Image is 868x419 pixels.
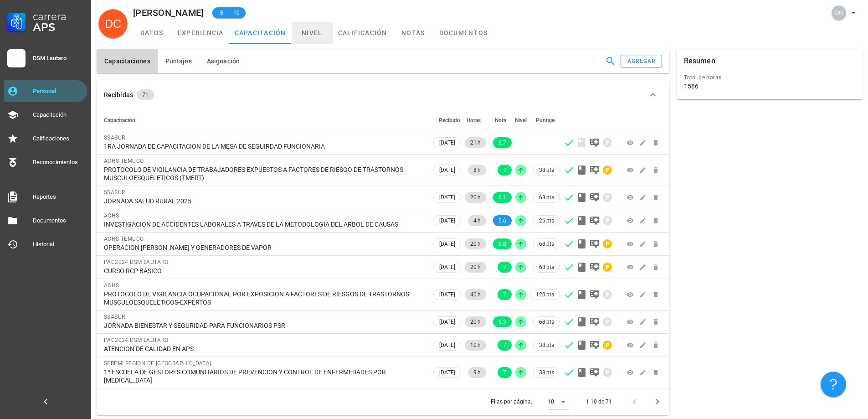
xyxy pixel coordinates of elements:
a: documentos [434,22,493,44]
span: 6.8 [498,238,506,249]
span: [DATE] [439,317,455,327]
span: 7 [503,340,506,351]
div: APS [33,22,84,33]
button: Asignación [199,49,247,73]
div: PROTOCOLO DE VIGILANCIA OCUPACIONAL POR EXPOSICION A FACTORES DE RIESGOS DE TRASTORNOS MUSCULOESQ... [104,290,424,306]
span: 71 [142,89,149,100]
span: 7 [503,165,506,176]
span: 21 h [470,137,481,148]
div: 10 [548,398,554,406]
span: [DATE] [439,216,455,226]
div: Resumen [684,49,715,73]
span: 7 [503,262,506,273]
span: Asignación [206,57,240,65]
span: [DATE] [439,165,455,175]
span: SSASUR [104,314,125,320]
span: [DATE] [439,138,455,148]
div: 1-10 de 71 [586,398,612,406]
span: 68 pts [539,239,554,248]
span: 6.3 [498,316,506,327]
span: Puntajes [165,57,192,65]
a: experiencia [172,22,229,44]
div: Reportes [33,193,84,201]
div: Calificaciones [33,135,84,142]
span: [DATE] [439,192,455,202]
span: 38 pts [539,368,554,377]
button: agregar [621,55,662,67]
th: Nota [488,109,514,131]
span: 38 pts [539,341,554,350]
span: Nivel [515,117,527,124]
div: [PERSON_NAME] [133,8,203,18]
span: ACHS [104,282,119,289]
button: Página siguiente [649,393,666,410]
span: 9 h [473,367,481,378]
div: Total de horas [684,73,855,82]
th: Recibido [431,109,463,131]
a: Calificaciones [4,128,87,150]
span: 68 pts [539,193,554,202]
span: 7 [503,367,506,378]
a: Documentos [4,210,87,232]
div: ATENCION DE CALIDAD EN APS [104,345,424,353]
th: Puntaje [528,109,562,131]
div: agregar [627,58,656,64]
div: Filas por página: [491,388,569,415]
span: 10 h [470,340,481,351]
span: 5.6 [498,215,506,226]
div: Historial [33,241,84,248]
span: Puntaje [536,117,555,124]
span: 68 pts [539,263,554,272]
span: SSASUR [104,134,125,141]
div: Documentos [33,217,84,224]
span: PAC2024 DSM LAUTARO [104,337,169,343]
span: Capacitación [104,117,135,124]
a: Personal [4,80,87,102]
span: 20 h [470,316,481,327]
div: avatar [98,9,128,38]
a: Historial [4,233,87,255]
span: [DATE] [439,367,455,378]
span: 120 pts [536,290,554,299]
div: CURSO RCP BÁSICO [104,267,424,275]
a: Reportes [4,186,87,208]
th: Horas [463,109,488,131]
button: Recibidas 71 [97,80,669,109]
span: ACHS TEMUCO [104,158,144,164]
div: PROTOCOLO DE VIGILANCIA DE TRABAJADORES EXPUESTOS A FACTORES DE RIESGO DE TRASTORNOS MUSCULOESQUE... [104,166,424,182]
div: INVESTIGACION DE ACCIDENTES LABORALES A TRAVES DE LA METODOLOGIA DEL ARBOL DE CAUSAS [104,220,424,228]
span: 8 h [473,165,481,176]
div: 1RA JORNADA DE CAPACITACION DE LA MESA DE SEGUIRDAD FUNCIONARIA [104,142,424,150]
a: nivel [292,22,333,44]
div: 10Filas por página: [548,394,569,409]
span: 20 h [470,238,481,249]
span: 6.7 [498,137,506,148]
span: 10 [233,8,240,17]
span: 4 h [473,215,481,226]
span: 20 h [470,262,481,273]
span: 6.1 [498,192,506,203]
a: datos [131,22,172,44]
a: capacitación [229,22,292,44]
span: 20 h [470,192,481,203]
button: Puntajes [158,49,199,73]
span: Recibido [439,117,460,124]
div: Capacitación [33,111,84,119]
span: B [218,8,225,17]
span: SSASUR [104,189,125,196]
span: 40 h [470,289,481,300]
th: Capacitación [97,109,431,131]
span: 7 [503,289,506,300]
div: avatar [832,5,846,20]
span: ACHS TEMUCO [104,236,144,242]
span: ACHS [104,212,119,219]
div: JORNADA SALUD RURAL 2025 [104,197,424,205]
span: Horas [467,117,481,124]
a: notas [393,22,434,44]
div: DSM Lautaro [33,55,84,62]
span: [DATE] [439,290,455,300]
button: Capacitaciones [97,49,158,73]
span: PAC2024 DSM LAUTARO [104,259,169,265]
div: 1586 [684,82,699,90]
span: Capacitaciones [104,57,150,65]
